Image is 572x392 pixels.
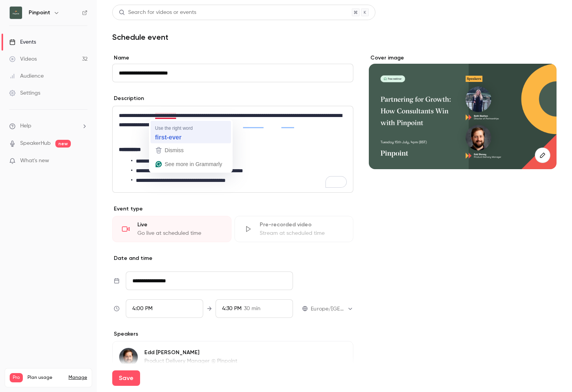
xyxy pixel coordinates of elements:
div: Pre-recorded video [260,221,344,229]
div: Videos [9,55,37,63]
div: Live [137,221,222,229]
p: Speakers [112,330,353,338]
img: Pinpoint [10,7,22,19]
h1: Schedule event [112,32,557,42]
a: Manage [69,375,87,381]
div: Pre-recorded videoStream at scheduled time [235,216,354,242]
div: LiveGo live at scheduled time [112,216,231,242]
span: What's new [20,157,49,165]
div: Events [9,38,36,46]
span: Pro [10,373,23,382]
span: new [55,140,71,148]
div: To [216,299,293,318]
p: Edd [PERSON_NAME] [144,349,303,356]
div: Search for videos or events [119,8,196,17]
button: Save [112,370,140,386]
h6: Pinpoint [29,9,50,17]
div: Settings [9,89,40,97]
div: editor [113,106,353,192]
span: Help [20,122,31,130]
span: Plan usage [27,375,64,381]
input: Tue, Feb 17, 2026 [126,272,293,290]
div: Audience [9,72,44,80]
img: Edd Slaney [119,348,138,367]
span: 30 min [244,305,260,313]
p: Date and time [112,255,353,262]
div: To enrich screen reader interactions, please activate Accessibility in Grammarly extension settings [113,106,353,192]
label: Name [112,54,353,62]
span: 4:00 PM [132,306,152,311]
div: Europe/[GEOGRAPHIC_DATA] [311,305,353,313]
label: Cover image [369,54,557,62]
a: SpeakerHub [20,139,51,148]
li: help-dropdown-opener [9,122,87,130]
div: Go live at scheduled time [137,229,222,237]
span: 4:30 PM [222,306,241,311]
section: description [112,106,353,193]
iframe: Noticeable Trigger [78,158,87,165]
div: Stream at scheduled time [260,229,344,237]
label: Description [112,95,144,102]
div: From [126,299,203,318]
p: Event type [112,205,353,213]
